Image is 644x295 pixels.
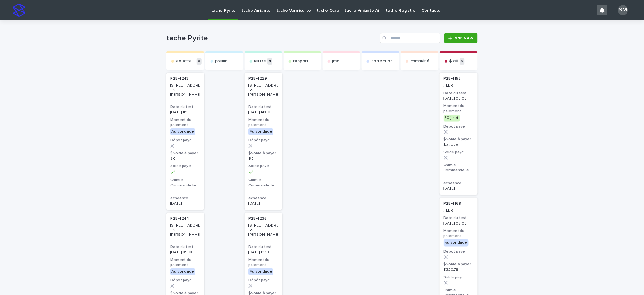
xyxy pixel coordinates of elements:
p: en attente [176,59,195,64]
h3: Dépôt payé [248,138,278,143]
p: P25-4236 [248,216,267,221]
p: $ 0 [170,157,200,161]
h3: $Solde à payer [248,151,278,156]
h3: Chimie Commande le [170,178,200,188]
p: $ 0 [248,157,278,161]
h3: Dépôt payé [248,278,278,283]
p: , LER, [444,83,474,88]
h3: Solde payé [444,275,474,280]
div: Au sondage [170,128,195,135]
p: [DATE] 09:00 [170,250,200,255]
p: [STREET_ADDRESS][PERSON_NAME] [248,83,278,102]
p: - [444,174,474,178]
div: SM [618,5,628,15]
p: lettre [254,59,266,64]
div: Au sondage [248,268,273,275]
p: $ 320.78 [444,268,474,272]
p: P25-4157 [444,76,461,81]
p: rapport [293,59,309,64]
p: [DATE] 00:00 [444,96,474,101]
p: Send to... [514,51,533,56]
h3: echeance [170,196,200,201]
p: P25-4168 [444,201,461,206]
p: [DATE] [170,201,200,206]
p: - [170,189,200,193]
h3: $Solde à payer [170,151,200,156]
h3: Dépôt payé [170,278,200,283]
p: P25-4244 [170,216,189,221]
p: complété [410,59,430,64]
p: jmo [332,59,339,64]
h3: Solde payé [170,164,200,169]
p: P25-4243 [170,76,189,81]
div: Au sondage [170,268,195,275]
a: P25-4243 [STREET_ADDRESS][PERSON_NAME]Date du test[DATE] 11:15Moment du paiementAu sondageDépôt p... [166,73,204,210]
h1: tache Pyrite [166,34,378,43]
h3: Chimie Commande le [444,163,474,173]
span: Add New [455,36,473,40]
p: $ 320.78 [444,143,474,147]
p: 4 [267,58,272,65]
h3: Moment du paiement [170,257,200,268]
h3: Moment du paiement [444,228,474,239]
p: [DATE] [248,201,278,206]
p: [DATE] 06:00 [444,221,474,226]
h3: Dépôt payé [170,138,200,143]
h3: Solde payé [248,164,278,169]
h3: echeance [248,196,278,201]
p: [STREET_ADDRESS][PERSON_NAME] [248,223,278,242]
h3: Date du test [248,244,278,249]
p: , LER, [444,208,474,213]
p: [DATE] 14:00 [248,110,278,115]
h3: Dépôt payé [444,249,474,254]
h3: Date du test [444,91,474,96]
p: [DATE] 11:15 [170,110,200,115]
h3: Solde payé [444,150,474,155]
p: [STREET_ADDRESS][PERSON_NAME] [170,223,200,242]
h3: Dépôt payé [444,124,474,129]
a: P25-4229 [STREET_ADDRESS][PERSON_NAME]Date du test[DATE] 14:00Moment du paiementAu sondageDépôt p... [245,73,282,210]
p: P25-4229 [248,76,267,81]
p: $ dû [449,59,459,64]
div: Au sondage [248,128,273,135]
h3: echeance [444,181,474,186]
p: Send to... [111,51,130,56]
div: 30 j net [444,115,460,122]
p: 5 [460,58,465,65]
h3: Date du test [170,104,200,109]
a: Add New [444,33,478,43]
p: [STREET_ADDRESS][PERSON_NAME] [170,83,200,102]
div: Au sondage [444,239,469,246]
h3: Moment du paiement [444,103,474,114]
p: 6 [197,58,202,65]
a: P25-4157 , LER,Date du test[DATE] 00:00Moment du paiement30 j netDépôt payé$Solde à payer$ 320.78... [440,73,478,195]
h3: Date du test [444,215,474,221]
p: prelim [215,59,227,64]
h3: Moment du paiement [170,117,200,128]
h3: $Solde à payer [444,137,474,142]
p: - [248,189,278,193]
img: stacker-logo-s-only.png [13,4,25,17]
h3: Chimie Commande le [248,178,278,188]
h3: Moment du paiement [248,117,278,128]
h3: Date du test [170,244,200,249]
p: correction exp [371,59,397,64]
input: Search [380,33,440,43]
h3: $Solde à payer [444,262,474,267]
h3: Moment du paiement [248,257,278,268]
h3: Date du test [248,104,278,109]
p: [DATE] 11:30 [248,250,278,255]
p: [DATE] [444,186,474,191]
